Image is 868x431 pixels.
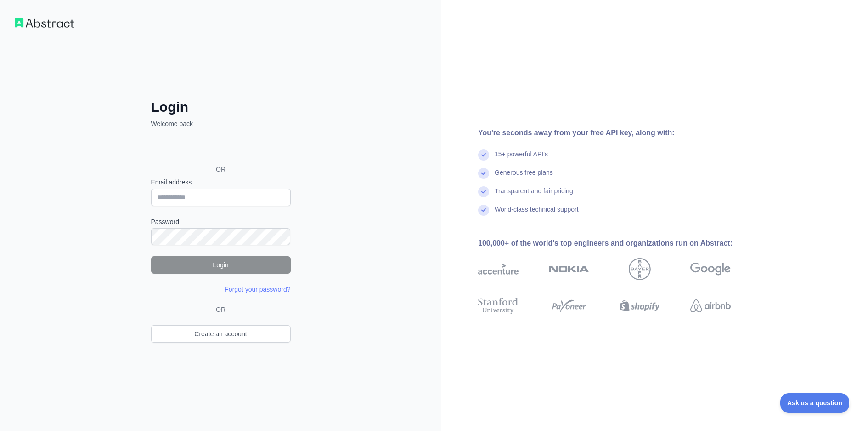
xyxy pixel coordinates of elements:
label: Password [151,217,291,226]
div: 15+ powerful API's [495,149,548,168]
button: Login [151,256,291,274]
span: OR [212,305,229,314]
iframe: Google ile Oturum Açma Düğmesi [147,138,293,159]
a: Create an account [151,325,291,343]
img: payoneer [549,296,589,316]
div: You're seconds away from your free API key, along with: [478,127,760,138]
img: bayer [629,258,651,280]
a: Forgot your password? [225,286,290,293]
img: check mark [478,168,489,179]
div: Generous free plans [495,168,553,186]
img: airbnb [690,296,731,316]
img: stanford university [478,296,519,316]
h2: Login [151,99,291,115]
p: Welcome back [151,119,291,128]
img: check mark [478,149,489,161]
img: shopify [620,296,660,316]
img: accenture [478,258,519,280]
img: nokia [549,258,589,280]
img: google [690,258,731,280]
div: World-class technical support [495,205,579,223]
div: 100,000+ of the world's top engineers and organizations run on Abstract: [478,238,760,249]
span: OR [209,165,233,174]
img: check mark [478,205,489,216]
div: Transparent and fair pricing [495,186,573,205]
img: Workflow [15,18,74,28]
iframe: Toggle Customer Support [780,393,850,413]
label: Email address [151,178,291,187]
img: check mark [478,186,489,197]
